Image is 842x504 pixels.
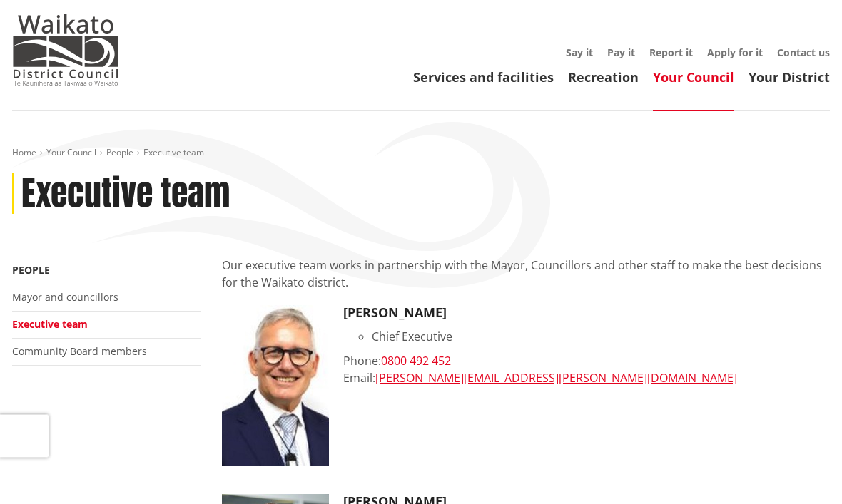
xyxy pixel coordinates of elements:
iframe: Messenger Launcher [776,444,828,495]
a: Apply for it [707,46,763,60]
a: People [106,147,133,159]
a: 0800 492 452 [381,354,451,369]
img: CE Craig Hobbs [222,306,329,466]
p: Our executive team works in partnership with the Mayor, Councillors and other staff to make the b... [222,257,830,292]
div: Email: [343,370,830,387]
a: Community Board members [12,345,147,359]
a: Recreation [568,69,639,86]
a: Services and facilities [413,69,554,86]
a: Pay it [607,46,635,60]
a: Home [12,147,36,159]
a: Your District [749,69,830,86]
a: [PERSON_NAME][EMAIL_ADDRESS][PERSON_NAME][DOMAIN_NAME] [375,371,737,386]
h1: Executive team [21,174,230,215]
img: Waikato District Council - Te Kaunihera aa Takiwaa o Waikato [12,15,119,86]
div: Phone: [343,353,830,370]
a: Executive team [12,318,88,331]
a: Your Council [653,69,734,86]
li: Chief Executive [372,329,830,346]
a: People [12,264,50,277]
a: Mayor and councillors [12,291,118,304]
span: Executive team [143,147,204,159]
a: Report it [649,46,693,60]
a: Say it [566,46,593,60]
nav: breadcrumb [12,148,830,160]
a: Your Council [46,147,96,159]
h3: [PERSON_NAME] [343,306,830,322]
a: Contact us [777,46,830,60]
